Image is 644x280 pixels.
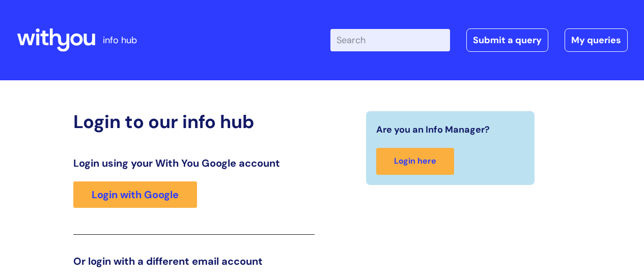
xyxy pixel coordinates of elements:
[73,181,197,208] a: Login with Google
[73,157,315,169] h3: Login using your With You Google account
[73,111,315,133] h2: Login to our info hub
[330,29,450,51] input: Search
[73,255,315,267] h3: Or login with a different email account
[376,148,454,175] a: Login here
[103,32,137,48] p: info hub
[565,28,628,52] a: My queries
[466,28,548,52] a: Submit a query
[376,121,490,138] span: Are you an Info Manager?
